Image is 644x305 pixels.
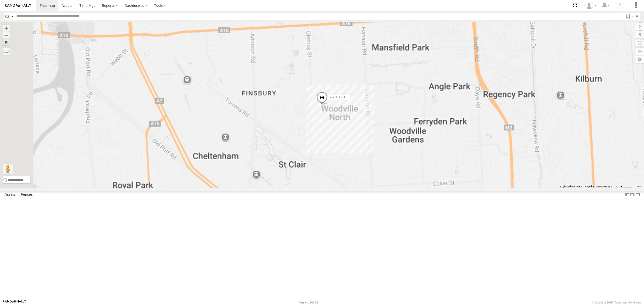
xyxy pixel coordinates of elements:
[3,31,10,38] button: Zoom out
[623,13,634,20] label: Search Filter Options
[5,4,31,7] img: rand-logo.svg
[591,301,641,304] div: © Copyright 2025 -
[3,38,10,45] button: Zoom Home
[584,2,598,9] div: Peter Lu
[3,300,26,305] a: Visit our Website
[616,2,624,10] i: ?
[615,185,621,188] span: 20 m
[329,96,371,99] span: SY71FR - (16P TRAILER) PM1
[18,191,35,198] label: Fences
[3,48,10,55] label: Measure
[615,301,641,304] a: Terms and Conditions
[11,13,15,20] label: Search Query
[636,186,642,188] a: Terms (opens in new tab)
[635,56,644,63] label: Map Settings
[635,191,640,198] label: Hide Summary Table
[3,164,13,174] button: Drag Pegman onto the map to open Street View
[614,185,634,188] button: Map Scale: 20 m per 41 pixels
[560,185,582,188] button: Keyboard shortcuts
[630,191,635,198] label: Dock Summary Table to the Right
[299,301,318,304] div: Version: 308.01
[585,185,612,188] span: Map data ©2025 Google
[3,25,10,31] button: Zoom in
[625,191,630,198] label: Dock Summary Table to the Left
[2,191,18,198] label: Assets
